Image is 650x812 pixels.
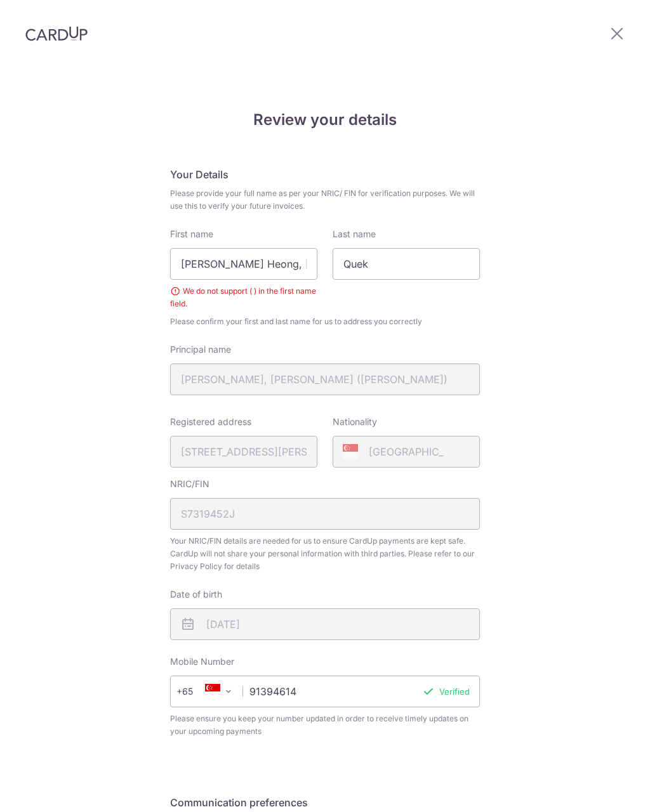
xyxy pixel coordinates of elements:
[170,478,209,490] label: NRIC/FIN
[170,588,222,601] label: Date of birth
[170,795,480,810] h5: Communication preferences
[176,684,211,699] span: +65
[170,712,480,738] span: Please ensure you keep your number updated in order to receive timely updates on your upcoming pa...
[170,228,213,240] label: First name
[25,26,88,41] img: CardUp
[180,684,211,699] span: +65
[170,535,480,573] span: Your NRIC/FIN details are needed for us to ensure CardUp payments are kept safe. CardUp will not ...
[170,285,317,310] div: We do not support ( ) in the first name field.
[170,248,317,280] input: First Name
[333,228,376,240] label: Last name
[170,343,231,356] label: Principal name
[170,655,234,668] label: Mobile Number
[170,315,480,328] span: Please confirm your first and last name for us to address you correctly
[170,416,251,428] label: Registered address
[170,167,480,182] h5: Your Details
[333,248,480,280] input: Last name
[170,187,480,213] span: Please provide your full name as per your NRIC/ FIN for verification purposes. We will use this t...
[170,108,480,131] h4: Review your details
[333,416,377,428] label: Nationality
